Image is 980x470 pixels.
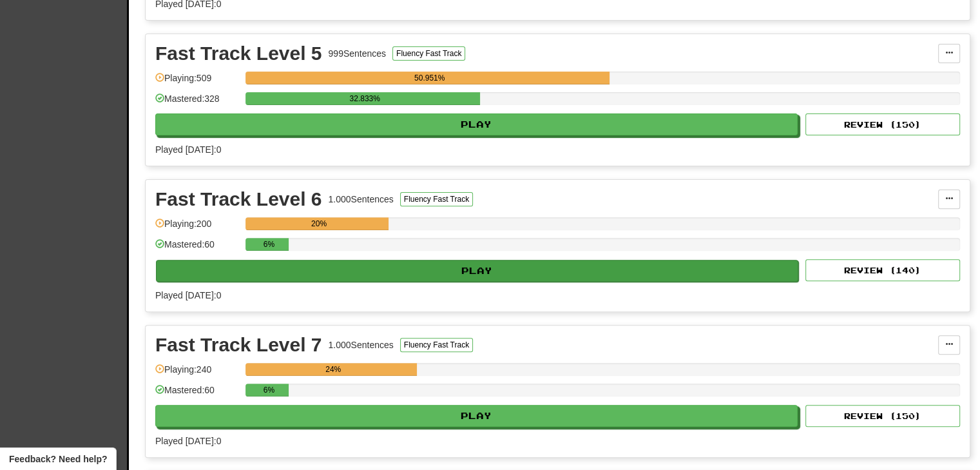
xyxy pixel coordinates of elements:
div: Playing: 240 [155,363,239,384]
button: Play [156,260,798,282]
span: Open feedback widget [9,453,107,465]
button: Review (140) [805,259,960,281]
button: Play [155,405,798,427]
div: Mastered: 328 [155,92,239,113]
button: Play [155,113,798,135]
div: 1.000 Sentences [329,193,394,206]
div: Playing: 509 [155,72,239,93]
div: Fast Track Level 5 [155,44,322,63]
div: 1.000 Sentences [329,338,394,351]
div: Playing: 200 [155,217,239,239]
button: Fluency Fast Track [400,338,473,352]
div: 20% [249,217,389,230]
div: Mastered: 60 [155,384,239,405]
div: 6% [249,238,288,251]
div: Fast Track Level 6 [155,190,322,209]
div: 999 Sentences [329,47,387,60]
div: 32.833% [249,92,480,105]
span: Played [DATE]: 0 [155,290,221,300]
div: 50.951% [249,72,610,84]
button: Fluency Fast Track [392,46,465,61]
div: 6% [249,384,288,397]
button: Review (150) [805,405,960,427]
div: Mastered: 60 [155,238,239,259]
button: Review (150) [805,113,960,135]
button: Fluency Fast Track [400,192,473,206]
div: 24% [249,363,417,376]
div: Fast Track Level 7 [155,335,322,355]
span: Played [DATE]: 0 [155,436,221,446]
span: Played [DATE]: 0 [155,144,221,155]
